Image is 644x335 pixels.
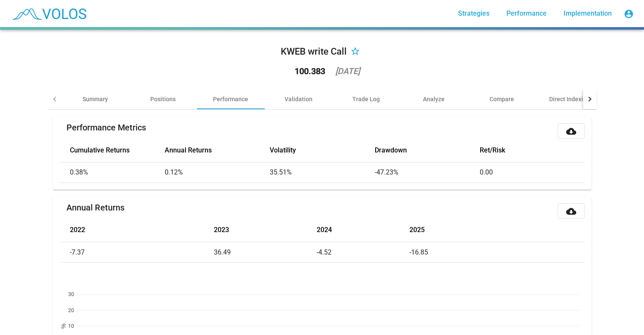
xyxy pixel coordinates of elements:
[566,206,576,216] mat-icon: cloud_download
[60,138,165,162] th: Cumulative Returns
[214,242,317,263] td: 36.49
[409,242,584,263] td: -16.85
[60,242,214,263] td: -7.37
[549,95,590,103] div: Direct Indexing
[489,95,514,103] div: Compare
[352,95,380,103] div: Trade Log
[409,219,584,242] th: 2025
[213,95,248,103] div: Performance
[317,219,409,242] th: 2024
[480,162,585,183] td: 0.00
[423,95,445,103] div: Analyze
[295,67,325,75] div: 100.383
[375,138,480,162] th: Drawdown
[270,138,375,162] th: Volatility
[624,9,634,19] mat-icon: account_circle
[458,9,489,17] span: Strategies
[317,242,409,263] td: -4.52
[375,162,480,183] td: -47.23%
[506,9,547,17] span: Performance
[165,138,270,162] th: Annual Returns
[285,95,312,103] div: Validation
[270,162,375,183] td: 35.51%
[557,6,619,21] a: Implementation
[7,3,91,24] img: blue_transparent.png
[451,6,496,21] a: Strategies
[60,162,165,183] td: 0.38%
[66,123,146,132] mat-card-title: Performance Metrics
[480,138,585,162] th: Ret/Risk
[500,6,553,21] a: Performance
[165,162,270,183] td: 0.12%
[60,219,214,242] th: 2022
[83,95,108,103] div: Summary
[150,95,176,103] div: Positions
[335,67,360,75] div: [DATE]
[564,9,612,17] span: Implementation
[566,126,576,136] mat-icon: cloud_download
[214,219,317,242] th: 2023
[350,47,360,57] mat-icon: star_border
[281,45,347,58] div: KWEB write Call
[66,203,124,212] mat-card-title: Annual Returns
